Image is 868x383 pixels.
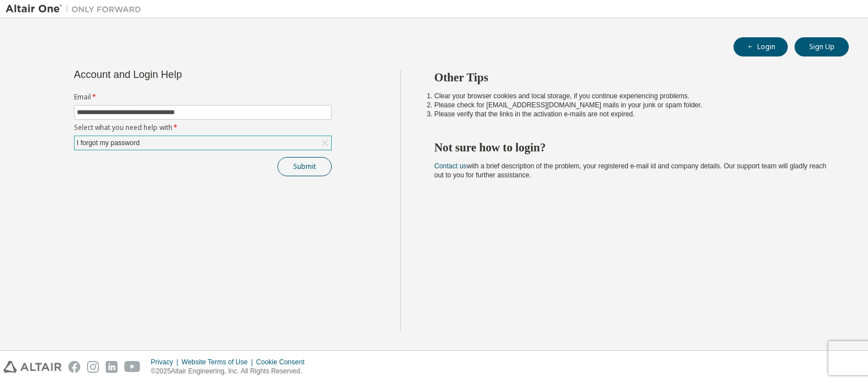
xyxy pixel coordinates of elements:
span: with a brief description of the problem, your registered e-mail id and company details. Our suppo... [435,162,827,179]
div: Account and Login Help [74,70,280,79]
button: Submit [277,157,332,176]
button: Login [734,37,788,56]
h2: Other Tips [435,70,829,85]
img: facebook.svg [68,361,80,373]
div: I forgot my password [75,137,141,149]
li: Please check for [EMAIL_ADDRESS][DOMAIN_NAME] mails in your junk or spam folder. [435,101,829,110]
div: I forgot my password [75,136,331,150]
li: Clear your browser cookies and local storage, if you continue experiencing problems. [435,92,829,101]
button: Sign Up [795,37,849,56]
label: Select what you need help with [74,123,332,132]
img: Altair One [6,3,147,15]
div: Privacy [151,358,181,367]
div: Website Terms of Use [181,358,256,367]
div: Cookie Consent [256,358,311,367]
li: Please verify that the links in the activation e-mails are not expired. [435,110,829,119]
img: instagram.svg [87,361,99,373]
img: youtube.svg [124,361,141,373]
label: Email [74,93,332,102]
img: linkedin.svg [106,361,118,373]
a: Contact us [435,162,467,170]
img: altair_logo.svg [3,361,62,373]
p: © 2025 Altair Engineering, Inc. All Rights Reserved. [151,367,311,376]
h2: Not sure how to login? [435,140,829,155]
